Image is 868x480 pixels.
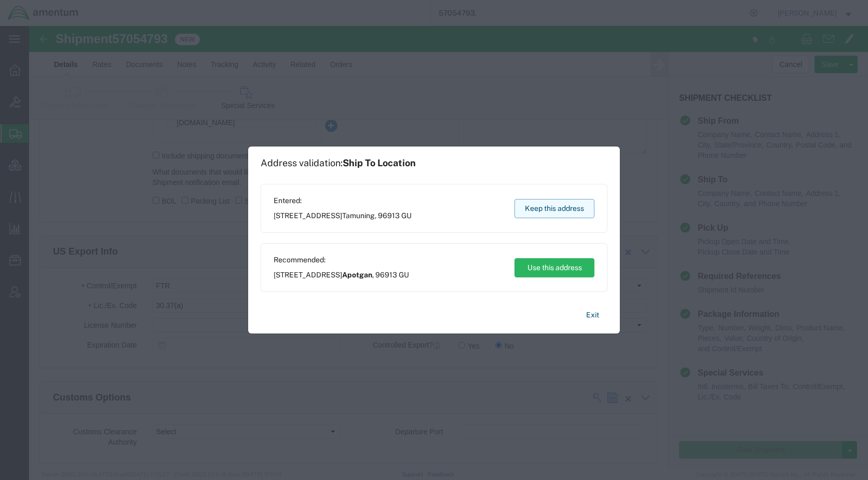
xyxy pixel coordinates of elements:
[578,306,607,324] button: Exit
[342,211,375,220] span: Tamuning
[343,157,416,168] span: Ship To Location
[378,211,400,220] span: 96913
[274,210,412,221] span: [STREET_ADDRESS] ,
[375,271,397,279] span: 96913
[514,199,594,218] button: Keep this address
[514,258,594,277] button: Use this address
[401,211,412,220] span: GU
[399,271,409,279] span: GU
[261,157,416,169] h1: Address validation:
[342,271,372,279] span: Apotgan
[274,195,412,206] span: Entered:
[274,255,409,265] span: Recommended:
[274,270,409,281] span: [STREET_ADDRESS] ,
